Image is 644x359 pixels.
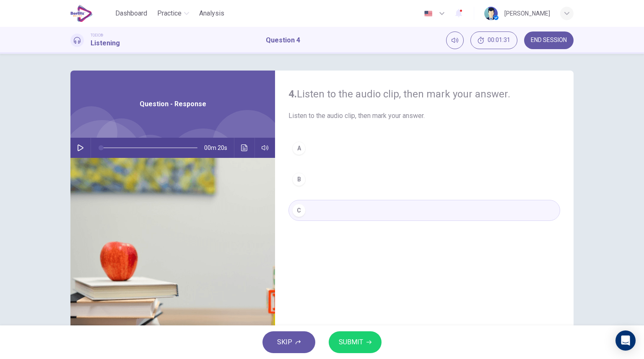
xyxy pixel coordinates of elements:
[329,331,382,353] button: SUBMIT
[266,35,300,45] h1: Question 4
[112,6,151,21] button: Dashboard
[288,111,560,121] span: Listen to the audio clip, then mark your answer.
[91,32,103,38] span: TOEIC®
[288,87,560,101] h4: Listen to the audio clip, then mark your answer.
[277,336,292,348] span: SKIP
[524,31,574,49] button: END SESSION
[288,200,560,221] button: C
[488,37,510,44] span: 00:01:31
[446,31,464,49] div: Mute
[154,6,192,21] button: Practice
[504,8,550,18] div: [PERSON_NAME]
[484,7,498,20] img: Profile picture
[91,38,120,48] h1: Listening
[196,6,228,21] button: Analysis
[157,8,182,18] span: Practice
[140,99,206,109] span: Question - Response
[470,31,517,49] div: Hide
[423,10,434,17] img: en
[288,138,560,159] button: A
[115,8,147,18] span: Dashboard
[70,5,112,22] a: EduSynch logo
[531,37,567,44] span: END SESSION
[70,5,93,22] img: EduSynch logo
[262,331,315,353] button: SKIP
[470,31,517,49] button: 00:01:31
[204,138,234,158] span: 00m 20s
[199,8,224,18] span: Analysis
[288,88,297,100] strong: 4.
[292,204,306,217] div: C
[615,330,636,351] div: Open Intercom Messenger
[288,169,560,190] button: B
[292,173,306,186] div: B
[292,142,306,155] div: A
[238,138,251,158] button: Click to see the audio transcription
[339,336,363,348] span: SUBMIT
